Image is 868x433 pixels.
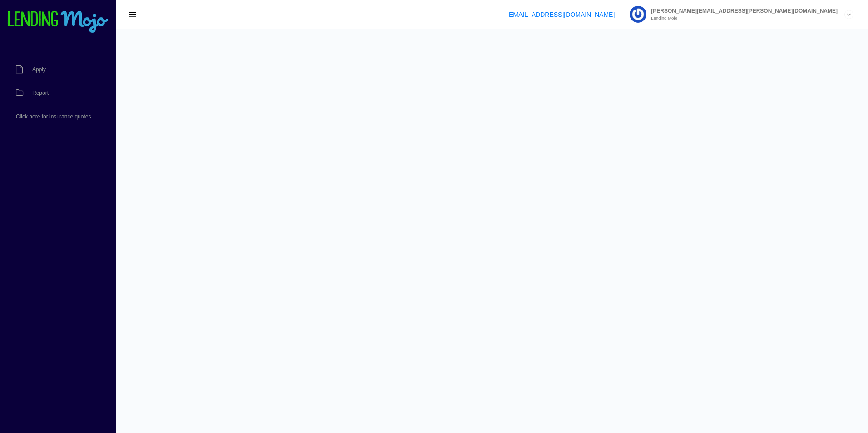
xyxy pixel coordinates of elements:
span: Apply [32,67,46,72]
span: [PERSON_NAME][EMAIL_ADDRESS][PERSON_NAME][DOMAIN_NAME] [646,8,838,14]
a: [EMAIL_ADDRESS][DOMAIN_NAME] [507,11,615,18]
img: logo-small.png [7,11,109,34]
img: Profile image [630,6,646,23]
small: Lending Mojo [646,16,838,20]
span: Report [32,90,49,96]
span: Click here for insurance quotes [16,114,91,119]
